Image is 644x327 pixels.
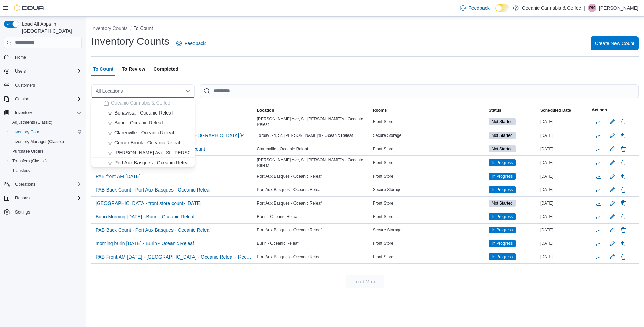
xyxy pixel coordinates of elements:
[91,138,195,148] button: Corner Brook - Oceanic Releaf
[93,185,213,195] button: PAB Back Count - Port Aux Basques - Oceanic Releaf
[371,131,487,140] div: Secure Storage
[489,240,516,247] span: In Progress
[608,185,617,195] button: Edit count details
[134,25,153,31] button: To Count
[1,108,85,118] button: Inventory
[489,145,516,152] span: Not Started
[608,225,617,235] button: Edit count details
[589,4,595,12] span: RK
[96,200,201,207] span: [GEOGRAPHIC_DATA]- front store count- [DATE]
[489,253,516,260] span: In Progress
[492,132,513,139] span: Not Started
[489,200,516,207] span: Not Started
[599,4,639,12] p: [PERSON_NAME]
[10,138,67,146] a: Inventory Manager (Classic)
[12,149,44,154] span: Purchase Orders
[619,159,628,167] button: Delete
[91,118,195,128] button: Burin - Oceanic Releaf
[12,194,82,202] span: Reports
[12,109,35,117] button: Inventory
[19,21,82,34] span: Load All Apps in [GEOGRAPHIC_DATA]
[15,110,32,116] span: Inventory
[595,40,634,47] span: Create New Count
[15,68,26,74] span: Users
[539,159,590,167] div: [DATE]
[12,109,82,117] span: Inventory
[185,40,206,47] span: Feedback
[371,253,487,261] div: Front Store
[185,88,190,94] button: Close list of options
[257,227,322,233] span: Port Aux Basques - Oceanic Releaf
[539,118,590,126] div: [DATE]
[12,81,82,89] span: Customers
[93,225,213,235] button: PAB Back Count - Port Aux Basques - Oceanic Releaf
[91,108,195,118] button: Bonavista - Oceanic Releaf
[539,131,590,140] div: [DATE]
[93,171,143,182] button: PAB front AM [DATE]
[371,199,487,207] div: Front Store
[608,130,617,141] button: Edit count details
[257,133,353,138] span: Torbay Rd, St. [PERSON_NAME]'s - Oceanic Releaf
[12,67,82,75] span: Users
[489,227,516,233] span: In Progress
[592,107,607,113] span: Actions
[492,173,513,179] span: In Progress
[619,118,628,126] button: Delete
[539,239,590,248] div: [DATE]
[12,129,42,135] span: Inventory Count
[1,52,85,62] button: Home
[14,4,45,11] img: Cova
[114,139,180,146] span: Corner Brook - Oceanic Releaf
[371,212,487,221] div: Front Store
[10,147,46,155] a: Purchase Orders
[539,253,590,261] div: [DATE]
[492,146,513,152] span: Not Started
[10,157,49,165] a: Transfers (Classic)
[489,108,501,113] span: Status
[584,4,585,12] p: |
[96,173,141,180] span: PAB front AM [DATE]
[93,238,197,249] button: morning burin [DATE] - Burin - Oceanic Releaf
[619,253,628,261] button: Delete
[346,275,384,288] button: Load More
[619,145,628,153] button: Delete
[12,208,33,216] a: Settings
[96,240,194,247] span: morning burin [DATE] - Burin - Oceanic Releaf
[114,109,173,116] span: Bonavista - Oceanic Releaf
[12,180,82,188] span: Operations
[539,212,590,221] div: [DATE]
[7,127,85,137] button: Inventory Count
[10,128,44,136] a: Inventory Count
[257,214,299,219] span: Burin - Oceanic Releaf
[91,98,195,208] div: Choose from the following options
[114,129,174,136] span: Clarenville - Oceanic Releaf
[12,139,64,144] span: Inventory Manager (Classic)
[15,55,26,60] span: Home
[619,131,628,140] button: Delete
[91,158,195,168] button: Port Aux Basques - Oceanic Releaf
[12,120,52,125] span: Adjustments (Classic)
[373,108,387,113] span: Rooms
[4,50,82,235] nav: Complex example
[7,166,85,175] button: Transfers
[12,95,82,103] span: Catalog
[10,128,82,136] span: Inventory Count
[93,211,197,222] button: Burin Morning [DATE] - Burin - Oceanic Releaf
[93,62,113,76] span: To Count
[539,186,590,194] div: [DATE]
[12,168,30,173] span: Transfers
[619,239,628,248] button: Delete
[1,66,85,76] button: Users
[1,193,85,203] button: Reports
[257,157,370,168] span: [PERSON_NAME] Ave, St. [PERSON_NAME]’s - Oceanic Releaf
[468,4,489,11] span: Feedback
[91,34,169,48] h1: Inventory Counts
[619,186,628,194] button: Delete
[15,182,35,187] span: Operations
[457,1,492,15] a: Feedback
[114,159,190,166] span: Port Aux Basques - Oceanic Releaf
[96,186,211,193] span: PAB Back Count - Port Aux Basques - Oceanic Releaf
[1,179,85,189] button: Operations
[10,118,55,127] a: Adjustments (Classic)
